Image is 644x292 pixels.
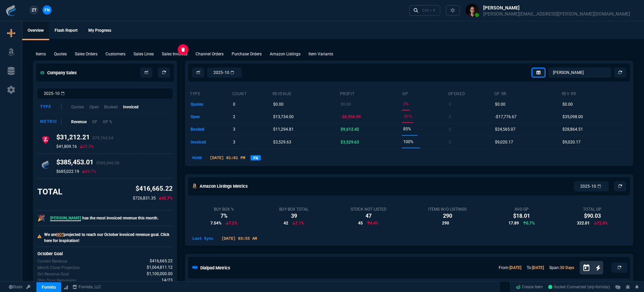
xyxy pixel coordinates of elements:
[92,136,113,140] span: $79,764.54
[508,220,519,226] span: 17.89
[144,258,173,264] p: spec.value
[37,277,76,284] p: Out of 23 ship days in Oct - there are 14 remaining.
[527,265,544,271] p: To:
[162,277,173,284] span: Out of 23 ship days in Oct - there are 14 remaining.
[292,220,304,226] p: 7.1%
[232,51,262,57] p: Purchase Orders
[104,104,118,110] p: Booked
[340,88,402,98] th: Profit
[189,235,216,241] p: Last Sync
[189,88,232,98] th: type
[402,88,447,98] th: GP
[495,100,505,109] p: $0.00
[200,183,248,189] h5: Amazon Listings Metrics
[226,220,237,226] p: 7.2%
[219,235,260,241] p: [DATE] 03:55 AM
[577,207,608,212] div: Total GP
[513,282,546,292] a: Create Item
[449,125,451,134] p: 0
[448,88,494,98] th: opened
[233,125,235,134] p: 3
[75,51,97,57] p: Sales Orders
[210,220,222,226] span: 7.54%
[582,263,596,273] button: Open calendar
[133,184,173,194] p: $416,665.22
[577,220,590,226] span: 322.01
[40,70,77,76] h5: Company Sales
[207,155,248,161] p: [DATE] 01:01 PM
[189,136,232,148] td: invoiced
[71,119,87,125] p: Revenue
[200,265,230,271] h5: Dialpad Metrics
[532,265,544,270] a: [DATE]
[155,277,173,284] p: spec.value
[428,212,467,220] div: 290
[562,100,573,109] p: $0.00
[560,265,574,270] a: 30 Days
[49,21,83,40] a: Flash Report
[272,88,340,98] th: revenue
[358,220,363,226] span: 45
[37,265,80,271] p: Uses current month's data to project the month's close.
[449,137,451,147] p: 0
[37,187,62,197] h3: TOTAL
[83,21,117,40] a: My Progress
[189,123,232,136] td: booked
[251,155,261,160] a: FN
[158,195,173,201] p: 42.7%
[7,284,24,290] a: Global State
[134,51,154,57] p: Sales Lines
[103,119,112,125] p: GP %
[150,258,173,264] span: Revenue for Oct.
[309,51,333,57] p: Item Variants
[403,137,413,147] p: 100%
[189,110,232,123] td: open
[147,271,173,277] span: Company Revenue Goal for Oct.
[508,207,535,212] div: Avg GP
[562,125,583,134] p: $28,864.51
[32,7,36,13] span: ZT
[141,271,173,277] p: spec.value
[22,21,49,40] a: Overview
[351,207,386,212] div: Stock Not Listed
[44,232,173,244] p: We are projected to reach our October invoiced revenue goal. Click here for inspiration!
[36,51,46,57] p: Items
[24,284,32,290] a: API TOKEN
[341,137,359,147] p: $3,529.63
[56,158,119,169] h4: $385,453.01
[270,51,300,57] p: Amazon Listings
[37,251,173,257] h6: October Goal
[273,100,284,109] p: $0.00
[96,161,119,165] span: $985,046.58
[233,137,235,147] p: 3
[422,8,436,13] div: Ctrl + K
[141,264,173,271] p: spec.value
[273,112,294,122] p: $13,734.00
[523,220,535,226] p: 0.7%
[37,213,45,223] p: 🎉
[233,100,235,109] p: 0
[351,212,386,220] div: 47
[210,212,237,220] div: 7%
[233,112,235,122] p: 2
[273,125,294,134] p: $11,294.81
[123,104,139,110] p: Invoiced
[147,264,173,271] span: Uses current month's data to project the month's close.
[82,169,96,174] p: 43.7%
[40,104,62,110] div: Type
[428,207,467,212] div: Items w/o Listings
[341,112,361,122] p: -$6,956.09
[189,155,204,161] p: HUAN
[54,51,67,57] p: Quotes
[89,104,99,110] p: Open
[45,7,50,13] span: FN
[279,212,309,220] div: 39
[341,100,351,109] p: $0.00
[162,51,187,57] p: Sales Invoices
[442,220,449,226] span: 290
[40,119,62,125] div: Metric
[548,284,610,290] a: xg6o0kmk0L40RtXZAAEJ
[495,112,517,122] p: -$17,776.67
[37,271,69,277] p: Company Revenue Goal for Oct.
[189,98,232,110] td: quotes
